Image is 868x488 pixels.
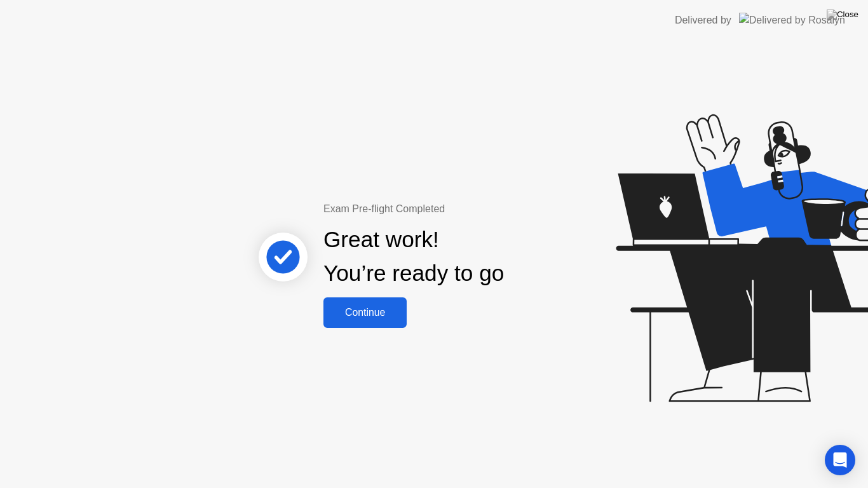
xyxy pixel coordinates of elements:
[827,10,858,20] img: Close
[327,307,403,318] div: Continue
[825,445,855,475] div: Open Intercom Messenger
[323,297,407,328] button: Continue
[739,13,845,27] img: Delivered by Rosalyn
[675,13,731,28] div: Delivered by
[323,223,504,290] div: Great work! You’re ready to go
[323,201,586,217] div: Exam Pre-flight Completed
